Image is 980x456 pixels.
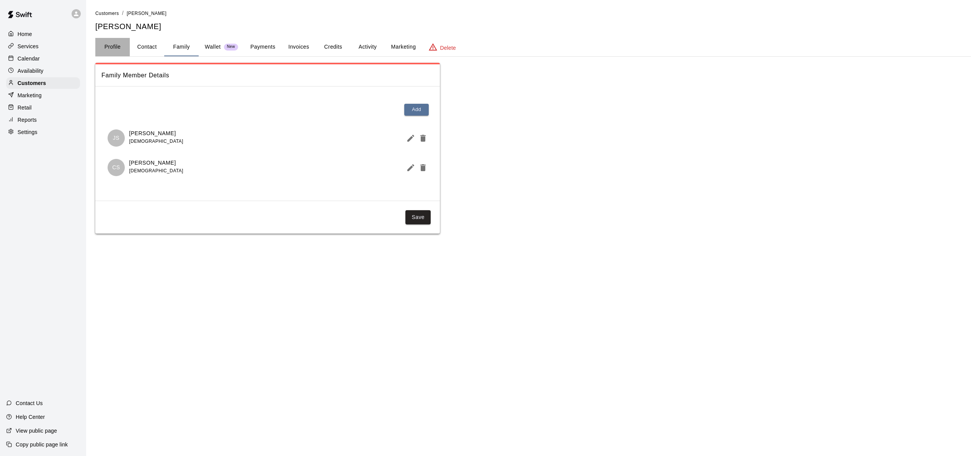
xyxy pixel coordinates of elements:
[18,104,32,111] p: Retail
[440,44,456,52] p: Delete
[16,441,68,448] p: Copy public page link
[403,131,415,146] button: Edit Member
[350,38,385,56] button: Activity
[6,53,80,64] a: Calendar
[18,79,46,87] p: Customers
[95,38,971,56] div: basic tabs example
[112,163,120,172] p: CS
[95,38,130,56] button: Profile
[281,38,316,56] button: Invoices
[415,131,428,146] button: Delete
[108,159,125,176] div: Cruz Simpson
[95,11,119,16] span: Customers
[6,126,80,138] a: Settings
[18,30,32,38] p: Home
[18,92,42,99] p: Marketing
[403,160,415,175] button: Edit Member
[95,10,119,16] a: Customers
[6,65,80,77] a: Availability
[95,9,971,18] nav: breadcrumb
[18,116,37,124] p: Reports
[18,67,44,75] p: Availability
[122,9,124,17] li: /
[18,128,38,136] p: Settings
[6,114,80,126] a: Reports
[129,129,183,137] p: [PERSON_NAME]
[6,90,80,101] a: Marketing
[205,43,221,51] p: Wallet
[101,70,434,80] span: Family Member Details
[385,38,422,56] button: Marketing
[18,42,39,50] p: Services
[16,427,57,435] p: View public page
[127,11,167,16] span: [PERSON_NAME]
[95,21,971,32] h5: [PERSON_NAME]
[113,134,119,142] p: JS
[6,77,80,89] a: Customers
[404,104,429,116] button: Add
[316,38,350,56] button: Credits
[6,28,80,40] a: Home
[129,139,183,144] span: [DEMOGRAPHIC_DATA]
[415,160,428,175] button: Delete
[16,399,43,407] p: Contact Us
[164,38,199,56] button: Family
[6,41,80,52] a: Services
[130,38,164,56] button: Contact
[405,210,431,224] button: Save
[129,168,183,173] span: [DEMOGRAPHIC_DATA]
[6,102,80,113] a: Retail
[244,38,281,56] button: Payments
[108,129,125,147] div: Jett Simpson
[16,413,45,421] p: Help Center
[224,44,238,49] span: New
[18,55,40,62] p: Calendar
[129,159,183,167] p: [PERSON_NAME]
